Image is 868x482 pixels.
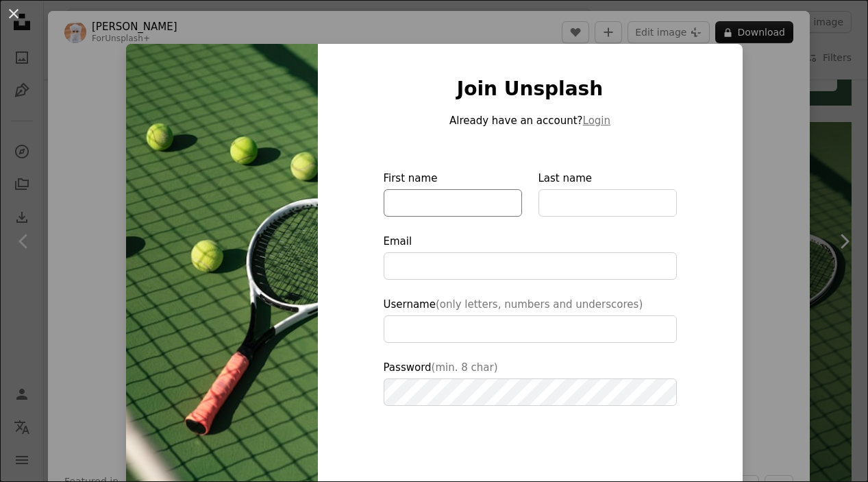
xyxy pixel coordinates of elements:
[384,233,677,280] label: Email
[384,359,677,406] label: Password
[384,189,522,217] input: First name
[384,170,522,217] label: First name
[538,189,677,217] input: Last name
[432,361,498,374] span: (min. 8 char)
[384,296,677,343] label: Username
[384,378,677,406] input: Password(min. 8 char)
[436,298,643,311] span: (only letters, numbers and underscores)
[583,112,610,129] button: Login
[384,252,677,280] input: Email
[384,315,677,343] input: Username(only letters, numbers and underscores)
[384,77,677,101] h1: Join Unsplash
[538,170,677,217] label: Last name
[384,112,677,129] p: Already have an account?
